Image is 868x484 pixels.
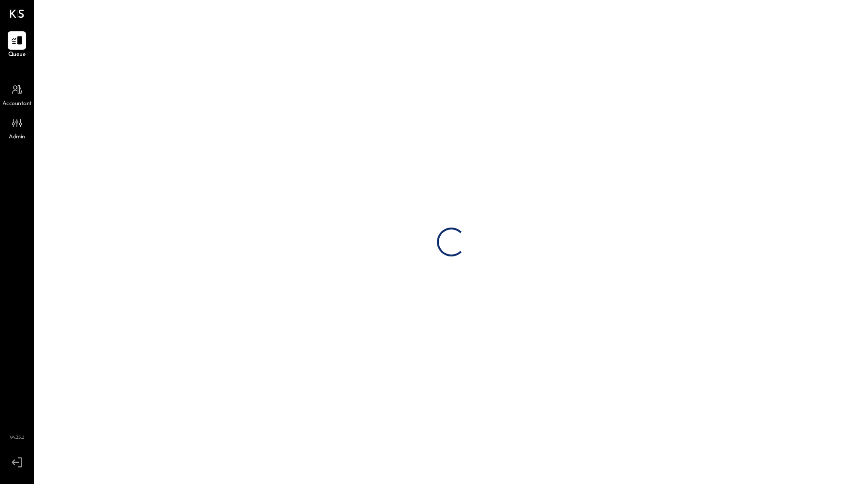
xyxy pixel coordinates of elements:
a: Accountant [0,81,33,108]
span: Accountant [2,100,32,108]
a: Admin [0,114,33,142]
a: Queue [0,31,33,59]
span: Queue [8,51,26,59]
span: Admin [9,133,25,142]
